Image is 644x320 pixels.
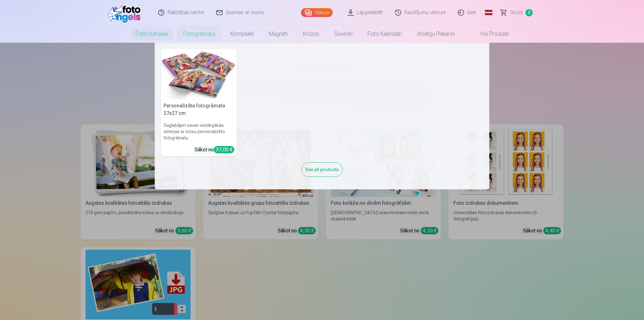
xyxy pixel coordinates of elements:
[261,25,295,43] a: Magnēti
[360,25,409,43] a: Foto kalendāri
[176,25,223,43] a: Fotogrāmata
[462,25,516,43] a: Visi produkti
[409,25,462,43] a: Atslēgu piekariņi
[195,146,234,154] div: Sākot no
[161,100,237,120] h5: Personalizēta fotogrāmata 27x27 cm
[301,166,343,172] a: See all products
[161,49,237,156] a: Personalizēta fotogrāmata 27x27 cmPersonalizēta fotogrāmata 27x27 cmSaglabājiet savas visdārgākās...
[108,3,144,23] img: /fa1
[214,146,234,153] div: 37,00 €
[301,8,333,17] a: Galerija
[223,25,261,43] a: Komplekti
[327,25,360,43] a: Suvenīri
[301,162,343,177] div: See all products
[161,49,237,100] img: Personalizēta fotogrāmata 27x27 cm
[128,25,176,43] a: Foto izdrukas
[525,9,533,16] span: 0
[161,120,237,144] h6: Saglabājiet savas visdārgākās atmiņas ar mūsu personalizēto fotogrāmatu
[510,9,523,16] span: Grozs
[295,25,327,43] a: Krūzes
